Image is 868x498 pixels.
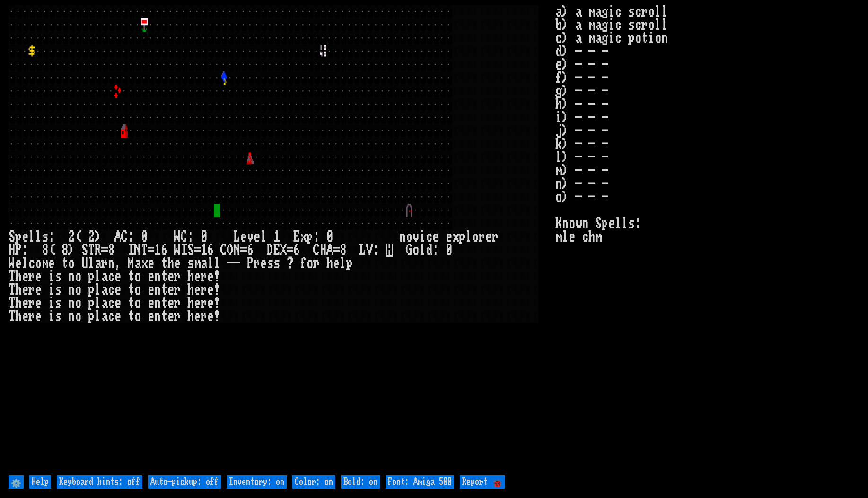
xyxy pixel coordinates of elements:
div: r [254,257,260,270]
div: ) [68,244,75,257]
div: N [134,244,141,257]
div: e [207,297,214,310]
div: E [273,244,280,257]
div: h [187,310,194,323]
div: e [48,257,55,270]
div: S [9,230,15,244]
div: r [101,257,108,270]
div: o [75,270,81,283]
div: l [22,257,28,270]
input: Font: Amiga 500 [386,475,454,489]
div: r [174,310,181,323]
div: - [227,257,234,270]
div: t [128,283,134,297]
input: Help [29,475,51,489]
input: Bold: on [341,475,380,489]
div: T [88,244,95,257]
div: e [22,283,28,297]
div: r [28,297,35,310]
div: P [15,244,22,257]
div: o [75,297,81,310]
div: l [95,283,101,297]
div: h [187,270,194,283]
div: e [194,310,201,323]
div: T [9,283,15,297]
div: e [240,230,247,244]
div: 2 [68,230,75,244]
div: p [88,297,95,310]
div: 0 [141,230,148,244]
div: H [9,244,15,257]
div: N [234,244,240,257]
div: a [201,257,207,270]
div: i [48,310,55,323]
div: O [227,244,234,257]
div: I [181,244,187,257]
div: c [108,297,114,310]
div: C [121,230,128,244]
div: t [161,270,167,283]
div: e [254,230,260,244]
div: e [446,230,452,244]
div: p [88,283,95,297]
div: e [207,310,214,323]
div: r [201,310,207,323]
div: p [88,310,95,323]
mark: H [386,244,393,257]
div: : [313,230,320,244]
input: Report 🐞 [460,475,505,489]
div: : [373,244,379,257]
div: e [148,257,154,270]
div: = [333,244,340,257]
div: T [9,297,15,310]
div: C [181,230,187,244]
div: 0 [446,244,452,257]
div: m [42,257,48,270]
div: l [95,297,101,310]
div: - [234,257,240,270]
div: p [88,270,95,283]
div: ( [48,244,55,257]
div: r [492,230,499,244]
div: v [412,230,419,244]
div: e [194,297,201,310]
div: ! [214,297,220,310]
div: H [320,244,326,257]
div: r [201,283,207,297]
div: e [260,257,267,270]
div: t [161,310,167,323]
div: = [240,244,247,257]
div: S [187,244,194,257]
div: l [340,257,346,270]
div: t [128,270,134,283]
div: i [48,283,55,297]
div: n [154,283,161,297]
div: I [128,244,134,257]
input: Inventory: on [227,475,287,489]
div: C [313,244,320,257]
div: 1 [201,244,207,257]
div: r [313,257,320,270]
div: r [28,270,35,283]
div: U [81,257,88,270]
div: 1 [273,230,280,244]
div: T [9,270,15,283]
div: 0 [201,230,207,244]
div: l [465,230,472,244]
div: L [359,244,366,257]
div: 1 [154,244,161,257]
div: c [108,283,114,297]
div: 6 [293,244,300,257]
div: 8 [108,244,114,257]
div: a [95,257,101,270]
div: c [28,257,35,270]
div: r [174,270,181,283]
div: f [300,257,307,270]
div: o [68,257,75,270]
div: a [134,257,141,270]
div: n [154,270,161,283]
div: n [154,310,161,323]
div: W [174,230,181,244]
div: h [15,270,22,283]
div: o [134,297,141,310]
